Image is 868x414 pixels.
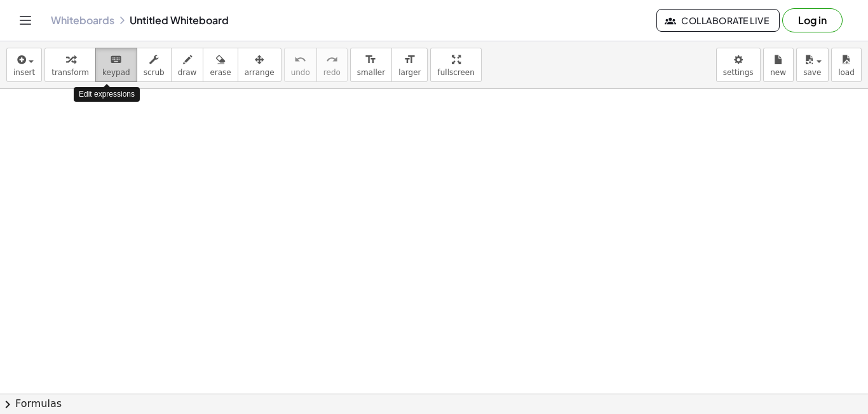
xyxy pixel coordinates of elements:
i: format_size [403,52,416,67]
button: arrange [238,48,281,82]
button: load [831,48,862,82]
button: format_sizelarger [391,48,428,82]
span: insert [13,68,35,77]
div: Edit expressions [74,87,140,102]
span: undo [291,68,310,77]
i: format_size [365,52,377,67]
span: fullscreen [437,68,474,77]
span: new [770,68,786,77]
span: arrange [245,68,275,77]
button: settings [716,48,761,82]
span: Collaborate Live [667,15,769,26]
span: larger [398,68,421,77]
span: erase [210,68,231,77]
button: scrub [137,48,172,82]
span: draw [178,68,197,77]
button: fullscreen [430,48,481,82]
button: new [763,48,794,82]
button: transform [44,48,96,82]
button: Toggle navigation [15,10,36,31]
a: Whiteboards [51,14,114,27]
button: Log in [782,8,843,32]
span: redo [323,68,341,77]
button: format_sizesmaller [350,48,392,82]
button: undoundo [284,48,317,82]
button: draw [171,48,204,82]
button: insert [6,48,42,82]
span: save [803,68,821,77]
button: redoredo [316,48,348,82]
span: keypad [102,68,130,77]
span: settings [723,68,754,77]
button: Collaborate Live [656,9,780,32]
i: keyboard [110,52,122,67]
i: undo [294,52,306,67]
span: load [838,68,855,77]
span: transform [51,68,89,77]
span: smaller [357,68,385,77]
i: redo [326,52,338,67]
button: save [796,48,829,82]
button: keyboardkeypad [95,48,137,82]
span: scrub [144,68,165,77]
button: erase [203,48,238,82]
